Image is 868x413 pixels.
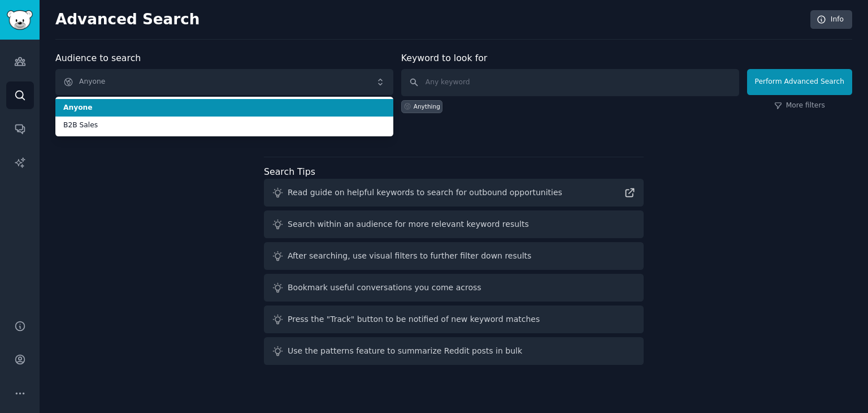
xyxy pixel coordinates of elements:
div: Anything [414,102,440,110]
h2: Advanced Search [55,11,804,29]
div: Bookmark useful conversations you come across [288,282,481,294]
div: Search within an audience for more relevant keyword results [288,218,529,230]
label: Search Tips [264,166,315,177]
button: Anyone [55,69,393,95]
a: More filters [774,101,825,111]
img: GummySearch logo [7,10,33,30]
label: Audience to search [55,53,141,63]
label: Keyword to look for [401,53,488,63]
span: B2B Sales [63,121,385,131]
div: Use the patterns feature to summarize Reddit posts in bulk [288,345,522,357]
input: Any keyword [401,69,739,96]
div: After searching, use visual filters to further filter down results [288,250,531,262]
a: Info [810,10,852,29]
div: Read guide on helpful keywords to search for outbound opportunities [288,187,562,199]
span: Anyone [63,103,385,113]
ul: Anyone [55,97,393,136]
div: Press the "Track" button to be notified of new keyword matches [288,313,540,325]
button: Perform Advanced Search [747,69,852,95]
